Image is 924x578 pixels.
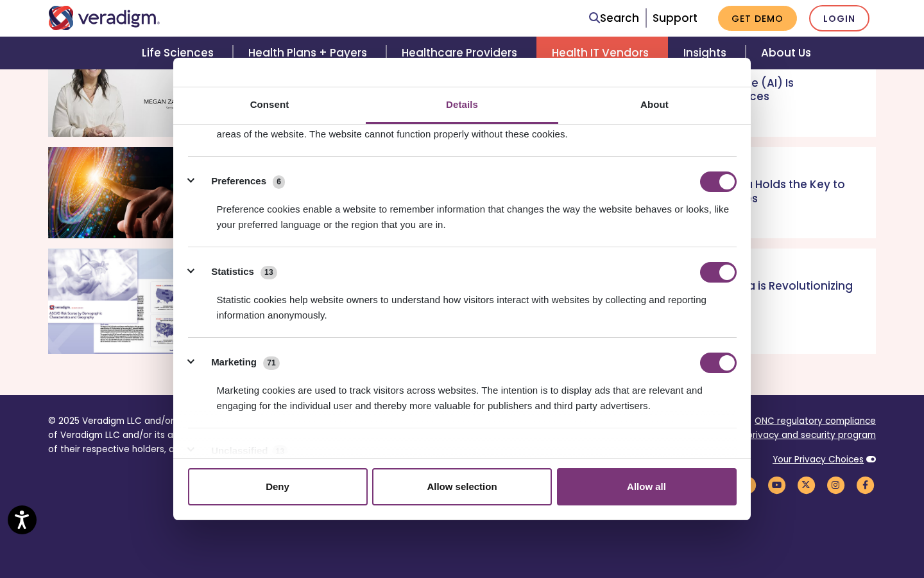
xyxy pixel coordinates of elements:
[668,37,746,69] a: Insights
[188,262,286,283] button: Statistics (13)
[48,6,160,30] img: Veradigm logo
[366,87,558,124] a: Details
[372,468,552,505] button: Allow selection
[188,283,737,323] div: Statistic cookies help website owners to understand how visitors interact with websites by collec...
[386,37,536,69] a: Healthcare Providers
[557,468,737,505] button: Allow all
[188,171,293,192] button: Preferences (6)
[188,443,296,459] button: Unclassified (13)
[173,87,366,124] a: Consent
[48,414,452,456] p: © 2025 Veradigm LLC and/or its affiliates. All rights reserved. Cited marks are the property of V...
[233,37,386,69] a: Health Plans + Payers
[653,10,697,26] a: Support
[747,429,876,441] a: privacy and security program
[773,453,864,466] a: Your Privacy Choices
[589,10,639,27] a: Search
[188,373,737,414] div: Marketing cookies are used to track visitors across websites. The intention is to display ads tha...
[188,353,288,373] button: Marketing (71)
[795,479,817,491] a: Veradigm Twitter Link
[211,174,266,189] label: Preferences
[809,5,869,31] a: Login
[536,37,668,69] a: Health IT Vendors
[755,415,876,427] a: ONC regulatory compliance
[211,265,254,279] label: Statistics
[126,37,233,69] a: Life Sciences
[766,479,787,491] a: Veradigm YouTube Link
[854,479,876,491] a: Veradigm Facebook Link
[188,468,368,505] button: Deny
[188,192,737,232] div: Preference cookies enable a website to remember information that changes the way the website beha...
[825,479,846,491] a: Veradigm Instagram Link
[746,37,826,69] a: About Us
[211,355,257,370] label: Marketing
[558,87,751,124] a: About
[718,6,797,31] a: Get Demo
